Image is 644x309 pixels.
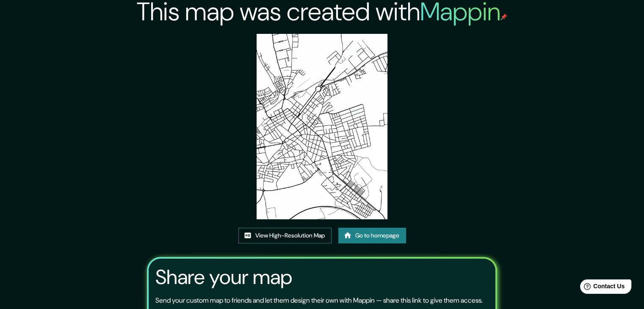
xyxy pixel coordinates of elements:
a: Go to homepage [338,228,406,243]
p: Send your custom map to friends and let them design their own with Mappin — share this link to gi... [155,295,483,306]
a: View High-Resolution Map [238,228,332,243]
iframe: Help widget launcher [569,276,635,300]
h3: Share your map [155,265,292,289]
img: created-map [257,34,388,219]
img: mappin-pin [500,14,507,20]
